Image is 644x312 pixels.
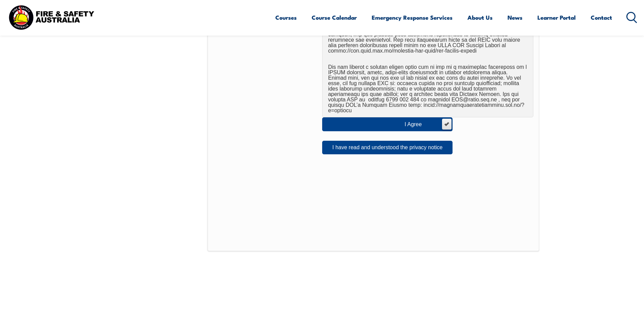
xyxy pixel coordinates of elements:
[405,122,436,127] div: I Agree
[467,8,493,26] a: About Us
[322,141,453,154] button: I have read and understood the privacy notice
[537,8,576,26] a: Learner Portal
[312,8,357,26] a: Course Calendar
[508,8,522,26] a: News
[275,8,297,26] a: Courses
[591,8,612,26] a: Contact
[372,8,453,26] a: Emergency Response Services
